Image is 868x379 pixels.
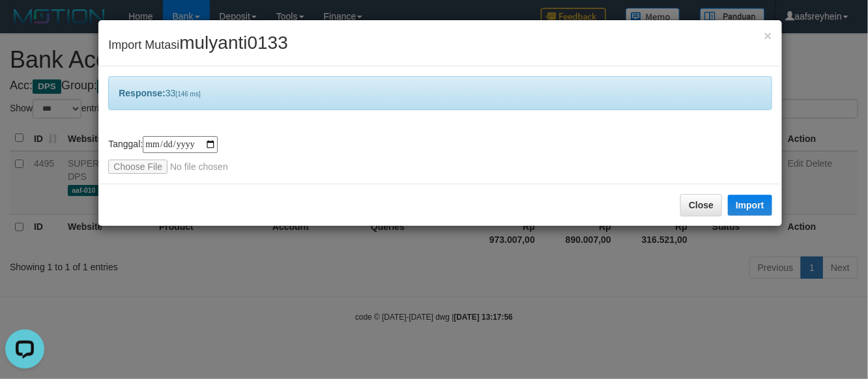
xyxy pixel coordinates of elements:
button: Close [680,194,722,216]
span: Import Mutasi [108,38,288,51]
div: 33 [108,76,772,110]
button: Close [764,29,772,42]
span: × [764,28,772,43]
b: Response: [119,88,166,98]
button: Import [728,195,772,216]
div: Tanggal: [108,136,772,174]
span: [146 ms] [175,91,200,98]
button: Open LiveChat chat widget [5,5,44,44]
span: mulyanti0133 [179,33,288,53]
